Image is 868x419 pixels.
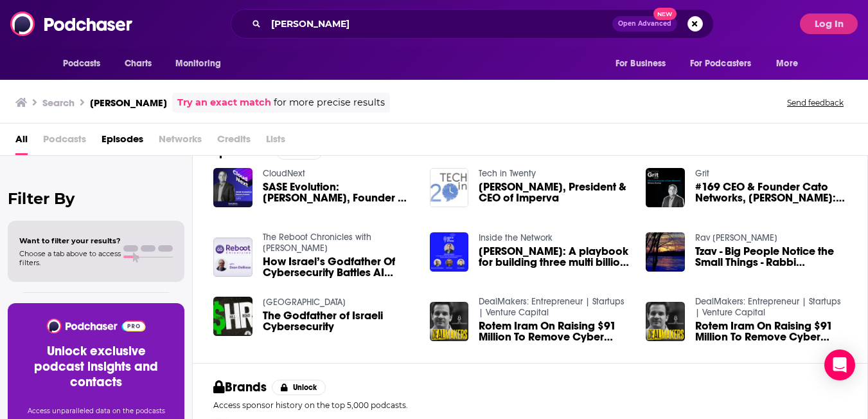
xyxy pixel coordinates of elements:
[695,182,847,203] span: #169 CEO & Founder Cato Networks, [PERSON_NAME]: The Burden of Persona
[231,9,714,39] div: Search podcasts, credits, & more...
[767,51,814,76] button: open menu
[646,232,685,272] img: Tzav - Big People Notice the Small Things - Rabbi Shlomo Katz
[800,14,858,34] button: Log In
[479,232,553,243] a: Inside the Network
[159,129,202,155] span: Networks
[46,319,146,333] img: Podchaser - Follow, Share and Rate Podcasts
[266,14,612,34] input: Search podcasts, credits, & more...
[607,51,682,76] button: open menu
[263,182,414,203] a: SASE Evolution: Shlomo Kramer, Founder & CEO @Cato
[618,21,671,27] span: Open Advanced
[263,256,414,278] a: How Israel’s Godfather Of Cybersecurity Battles AI Threats, Shlomo Kramer - CEO Cato Networks
[10,12,134,36] img: Podchaser - Follow, Share and Rate Podcasts
[266,129,285,155] span: Lists
[43,129,86,155] span: Podcasts
[263,297,346,308] a: Sand Hill Road
[616,55,666,73] span: For Business
[479,246,630,268] span: [PERSON_NAME]: A playbook for building three multi billion-dollar cybersecurity companies - Cato ...
[479,246,630,268] a: Shlomo Kramer: A playbook for building three multi billion-dollar cybersecurity companies - Cato ...
[8,189,184,208] h2: Filter By
[263,168,305,179] a: CloudNext
[479,182,630,203] span: [PERSON_NAME], President & CEO of Imperva
[263,182,414,203] span: SASE Evolution: [PERSON_NAME], Founder & CEO @Cato
[272,380,326,395] button: Unlock
[690,55,752,73] span: For Podcasters
[479,182,630,203] a: Shlomo Kramer, President & CEO of Imperva
[695,321,847,342] a: Rotem Iram On Raising $91 Million To Remove Cyber Risks From The Insurance Market
[824,349,855,380] div: Open Intercom Messenger
[213,297,252,336] img: The Godfather of Israeli Cybersecurity
[430,168,469,207] img: Shlomo Kramer, President & CEO of Imperva
[116,51,160,76] a: Charts
[695,232,777,243] a: Rav Shlomo Katz
[776,55,798,73] span: More
[682,51,770,76] button: open menu
[23,344,169,390] h3: Unlock exclusive podcast insights and contacts
[274,95,385,110] span: for more precise results
[19,236,121,245] span: Want to filter your results?
[90,97,167,109] h3: [PERSON_NAME]
[213,400,847,410] p: Access sponsor history on the top 5,000 podcasts.
[213,237,252,277] img: How Israel’s Godfather Of Cybersecurity Battles AI Threats, Shlomo Kramer - CEO Cato Networks
[213,379,267,395] h2: Brands
[125,55,152,73] span: Charts
[430,232,469,272] img: Shlomo Kramer: A playbook for building three multi billion-dollar cybersecurity companies - Cato ...
[646,302,685,341] img: Rotem Iram On Raising $91 Million To Remove Cyber Risks From The Insurance Market
[166,51,238,76] button: open menu
[695,296,841,318] a: DealMakers: Entrepreneur | Startups | Venture Capital
[175,55,221,73] span: Monitoring
[479,321,630,342] a: Rotem Iram On Raising $91 Million To Remove Cyber Risks From The Insurance Market
[15,129,28,155] a: All
[646,168,685,207] img: #169 CEO & Founder Cato Networks, Shlomo Kramer: The Burden of Persona
[217,129,251,155] span: Credits
[783,97,847,108] button: Send feedback
[430,302,469,341] img: Rotem Iram On Raising $91 Million To Remove Cyber Risks From The Insurance Market
[177,95,271,110] a: Try an exact match
[213,168,252,207] img: SASE Evolution: Shlomo Kramer, Founder & CEO @Cato
[263,256,414,278] span: How Israel’s Godfather Of Cybersecurity Battles AI Threats, [PERSON_NAME] - CEO [PERSON_NAME] Net...
[479,296,624,318] a: DealMakers: Entrepreneur | Startups | Venture Capital
[695,246,847,268] span: Tzav - Big People Notice the Small Things - Rabbi [PERSON_NAME]
[19,249,121,267] span: Choose a tab above to access filters.
[612,16,677,32] button: Open AdvancedNew
[42,97,75,109] h3: Search
[695,182,847,203] a: #169 CEO & Founder Cato Networks, Shlomo Kramer: The Burden of Persona
[263,232,371,254] a: The Reboot Chronicles with Dean DeBiase
[695,168,709,179] a: Grit
[263,310,414,332] a: The Godfather of Israeli Cybersecurity
[54,51,118,76] button: open menu
[479,168,536,179] a: Tech in Twenty
[102,129,143,155] a: Episodes
[63,55,101,73] span: Podcasts
[695,246,847,268] a: Tzav - Big People Notice the Small Things - Rabbi Shlomo Katz
[653,8,677,20] span: New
